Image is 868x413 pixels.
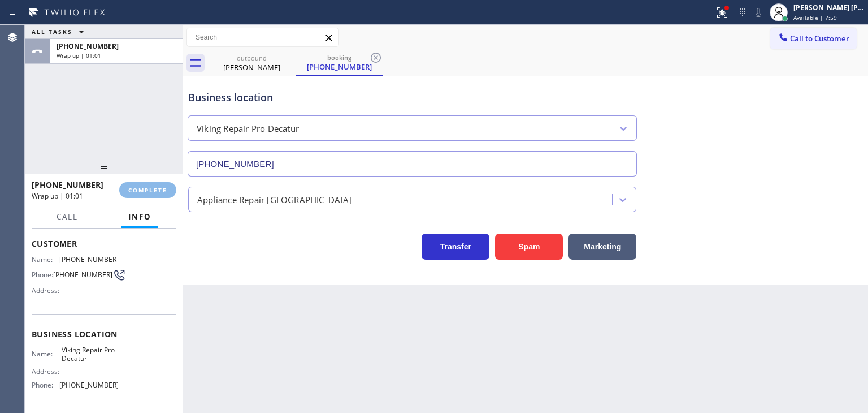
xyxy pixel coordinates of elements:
[209,50,294,76] div: Marlene Onana
[790,33,849,44] span: Call to Customer
[32,255,59,264] span: Name:
[297,62,382,72] div: [PHONE_NUMBER]
[209,62,294,72] div: [PERSON_NAME]
[495,234,563,260] button: Spam
[128,212,151,222] span: Info
[62,346,118,363] span: Viking Repair Pro Decatur
[32,329,176,339] span: Business location
[59,381,119,389] span: [PHONE_NUMBER]
[50,206,85,228] button: Call
[32,238,176,249] span: Customer
[187,28,338,46] input: Search
[422,234,489,260] button: Transfer
[32,381,59,389] span: Phone:
[57,51,101,59] span: Wrap up | 01:01
[32,367,62,376] span: Address:
[59,255,119,264] span: [PHONE_NUMBER]
[119,182,176,198] button: COMPLETE
[121,206,158,228] button: Info
[197,122,299,135] div: Viking Repair Pro Decatur
[793,14,837,21] span: Available | 7:59
[57,212,78,222] span: Call
[57,41,119,51] span: [PHONE_NUMBER]
[32,191,83,201] span: Wrap up | 01:01
[32,270,53,279] span: Phone:
[32,28,72,36] span: ALL TASKS
[197,193,352,206] div: Appliance Repair [GEOGRAPHIC_DATA]
[32,350,62,358] span: Name:
[188,151,637,177] input: Phone Number
[32,286,62,295] span: Address:
[793,3,865,12] div: [PERSON_NAME] [PERSON_NAME]
[568,234,636,260] button: Marketing
[53,270,112,279] span: [PHONE_NUMBER]
[750,5,766,20] button: Mute
[770,28,857,49] button: Call to Customer
[209,54,294,62] div: outbound
[25,25,95,38] button: ALL TASKS
[297,50,382,75] div: (770) 202-6496
[297,53,382,62] div: booking
[128,186,167,194] span: COMPLETE
[188,90,636,105] div: Business location
[32,179,103,190] span: [PHONE_NUMBER]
